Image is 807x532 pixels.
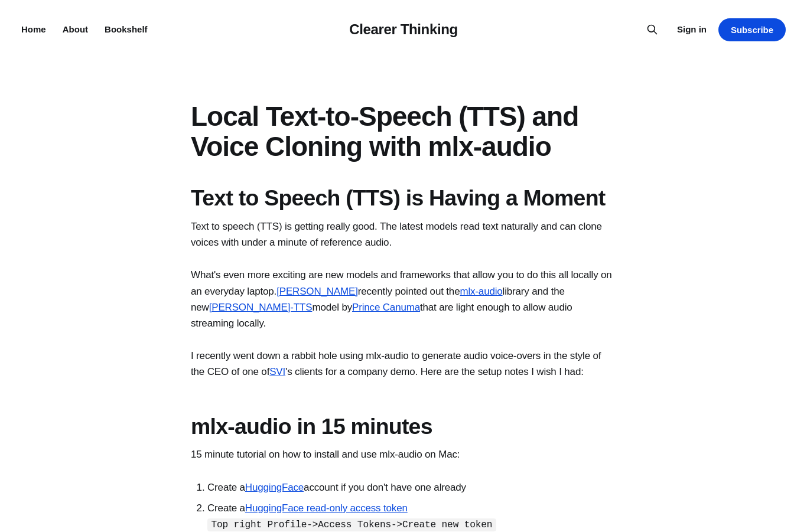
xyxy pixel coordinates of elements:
[191,413,616,440] h1: mlx-audio in 15 minutes
[643,20,662,39] button: Search this site
[191,185,616,211] h1: Text to Speech (TTS) is Having a Moment
[269,366,285,377] a: SVI
[245,502,408,514] a: HuggingFace read-only access token
[718,18,786,41] a: Subscribe
[207,518,496,532] code: Top right Profile->Access Tokens->Create new token
[21,24,46,34] a: Home
[191,102,616,161] h1: Local Text-to-Speech (TTS) and Voice Cloning with mlx-audio
[209,302,313,313] a: [PERSON_NAME]-TTS
[191,267,616,331] p: What's even more exciting are new models and frameworks that allow you to do this all locally on ...
[207,479,616,495] li: Create a account if you don't have one already
[460,286,502,297] a: mlx-audio
[63,24,88,34] a: About
[191,446,616,462] p: 15 minute tutorial on how to install and use mlx-audio on Mac:
[349,21,458,37] a: Clearer Thinking
[276,286,358,297] a: [PERSON_NAME]
[105,24,148,34] a: Bookshelf
[207,500,616,532] li: Create a
[677,22,707,37] a: Sign in
[245,482,304,493] a: HuggingFace
[191,348,616,380] p: I recently went down a rabbit hole using mlx-audio to generate audio voice-overs in the style of ...
[352,302,420,313] a: Prince Canuma
[191,218,616,250] p: Text to speech (TTS) is getting really good. The latest models read text naturally and can clone ...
